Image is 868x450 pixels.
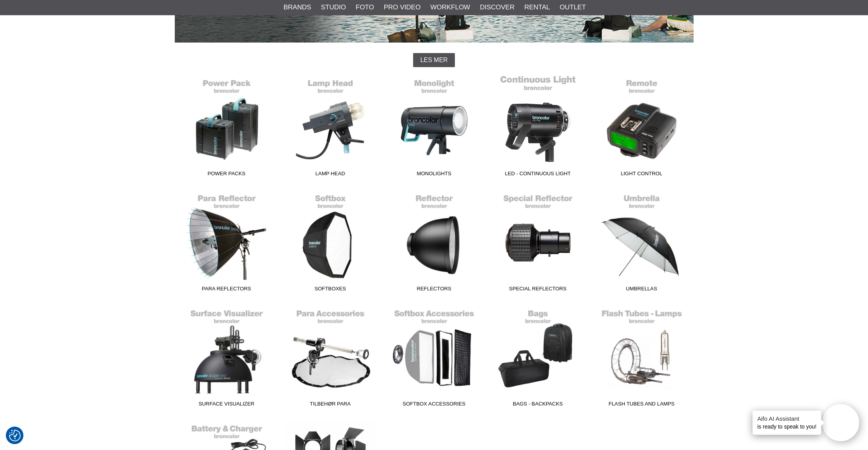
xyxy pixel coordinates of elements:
span: Umbrellas [590,285,694,295]
span: Bags - Backpacks [486,400,590,411]
a: Power Packs [175,75,279,180]
a: Lamp Head [279,75,382,180]
div: is ready to speak to you! [753,411,821,435]
a: Surface Visualizer [175,305,279,411]
span: Para Reflectors [175,285,279,295]
span: Power Packs [175,170,279,180]
span: Surface Visualizer [175,400,279,411]
a: Para Reflectors [175,190,279,295]
a: Softbox Accessories [382,305,486,411]
a: Studio [321,2,346,12]
span: Light Control [590,170,694,180]
span: LED - Continuous Light [486,170,590,180]
a: Workflow [430,2,470,12]
span: Tilbehør Para [279,400,382,411]
a: Outlet [560,2,586,12]
a: Rental [524,2,550,12]
span: Les mer [420,57,447,64]
a: Pro Video [384,2,421,12]
img: Revisit consent button [9,430,21,441]
span: Flash Tubes and Lamps [590,400,694,411]
a: Discover [480,2,515,12]
span: Softbox Accessories [382,400,486,411]
a: Bags - Backpacks [486,305,590,411]
a: Tilbehør Para [279,305,382,411]
span: Monolights [382,170,486,180]
a: Softboxes [279,190,382,295]
span: Softboxes [279,285,382,295]
a: Umbrellas [590,190,694,295]
span: Special Reflectors [486,285,590,295]
button: Samtykkepreferanser [9,429,21,443]
a: Flash Tubes and Lamps [590,305,694,411]
a: Light Control [590,75,694,180]
a: Reflectors [382,190,486,295]
span: Reflectors [382,285,486,295]
a: Monolights [382,75,486,180]
a: Foto [356,2,374,12]
a: Special Reflectors [486,190,590,295]
h4: Aifo AI Assistant [757,414,817,423]
a: LED - Continuous Light [486,75,590,180]
a: Brands [284,2,311,12]
span: Lamp Head [279,170,382,180]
